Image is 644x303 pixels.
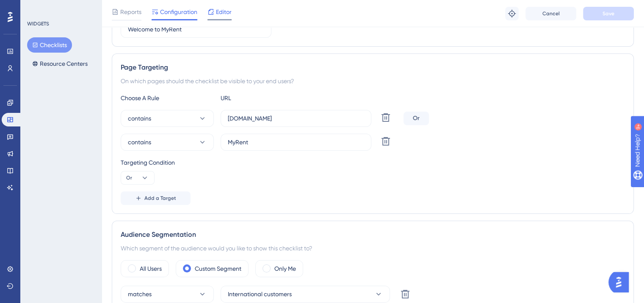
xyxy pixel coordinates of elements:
[126,174,132,181] span: Or
[121,230,625,240] div: Audience Segmentation
[128,137,151,147] span: contains
[58,4,63,11] div: 9+
[121,191,191,205] button: Add a Target
[542,10,560,17] span: Cancel
[27,56,93,71] button: Resource Centers
[228,137,364,147] input: yourwebsite.com/path
[195,264,241,274] label: Custom Segment
[121,243,625,253] div: Which segment of the audience would you like to show this checklist to?
[228,289,292,299] span: International customers
[583,7,634,20] button: Save
[121,93,214,103] div: Choose A Rule
[128,289,152,299] span: matches
[404,112,429,125] div: Or
[27,37,72,53] button: Checklists
[144,195,176,202] span: Add a Target
[160,7,197,17] span: Configuration
[121,62,625,73] div: Page Targeting
[603,10,614,17] span: Save
[121,134,214,151] button: contains
[228,114,364,123] input: yourwebsite.com/path
[221,286,390,303] button: International customers
[121,286,214,303] button: matches
[221,93,314,103] div: URL
[121,171,155,185] button: Or
[274,264,296,274] label: Only Me
[121,76,625,86] div: On which pages should the checklist be visible to your end users?
[27,20,49,27] div: WIDGETS
[608,269,634,295] iframe: UserGuiding AI Assistant Launcher
[140,264,162,274] label: All Users
[120,7,141,17] span: Reports
[525,7,576,20] button: Cancel
[121,110,214,127] button: contains
[121,157,625,168] div: Targeting Condition
[128,25,264,34] input: Type your Checklist name
[20,2,53,12] span: Need Help?
[128,113,151,123] span: contains
[216,7,232,17] span: Editor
